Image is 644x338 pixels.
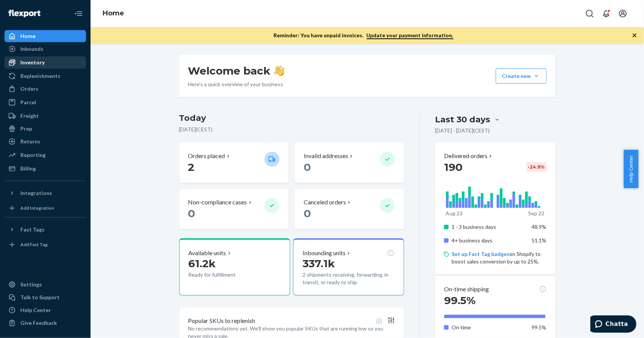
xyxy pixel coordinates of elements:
div: Last 30 days [435,114,490,125]
a: Replenishments [5,70,86,82]
p: On time [452,324,526,331]
h1: Welcome back [188,64,284,78]
a: Settings [5,279,86,291]
p: 1 - 3 business days [452,223,526,231]
a: Freight [5,110,86,122]
a: Set up Fast Tag badges [452,251,509,257]
p: Canceled orders [304,198,346,207]
a: Home [103,9,124,17]
img: Flexport logo [8,10,40,17]
p: Inbounding units [303,249,346,257]
iframe: Öppnar en widget där du kan chatta med en av våra agenter [590,315,636,334]
button: Close Navigation [71,6,86,21]
h3: Today [179,112,404,124]
div: Parcel [20,99,36,106]
a: Home [5,30,86,42]
button: Open notifications [599,6,614,21]
p: 2 shipments receiving, forwarding, in transit, or ready to ship [303,271,395,286]
button: Create new [496,69,547,84]
p: Popular SKUs to replenish [188,317,255,325]
span: 0 [188,207,195,220]
span: 337.1k [303,257,335,270]
button: Help Center [624,150,638,188]
p: Non-compliance cases [188,198,247,207]
button: Open account menu [615,6,630,21]
ol: breadcrumbs [97,3,130,24]
span: 61.2k [189,257,216,270]
p: on Shopify to boost sales conversion by up to 25%. [452,250,546,265]
div: Inventory [20,59,45,66]
a: Returns [5,136,86,148]
div: Billing [20,165,36,172]
a: Add Integration [5,202,86,214]
p: Here’s a quick overview of your business [188,81,284,88]
div: Add Fast Tag [20,241,48,248]
button: Orders placed 2 [179,143,289,183]
p: 4+ business days [452,237,526,244]
a: Update your payment information. [367,32,453,39]
p: Ready for fulfillment [189,271,258,279]
div: -24.9 % [527,162,547,172]
div: Reporting [20,151,46,159]
span: 0 [304,161,311,174]
p: Aug 23 [446,210,463,217]
a: Inbounds [5,43,86,55]
a: Inventory [5,56,86,69]
span: 51.1% [532,237,547,244]
p: Invalid addresses [304,152,348,160]
p: On-time shipping [444,285,489,294]
a: Add Fast Tag [5,239,86,251]
button: Invalid addresses 0 [295,143,404,183]
button: Talk to Support [5,291,86,303]
div: Fast Tags [20,226,45,233]
p: Reminder: You have unpaid invoices. [274,32,453,39]
div: Returns [20,138,40,145]
img: hand-wave emoji [274,65,284,76]
button: Available units61.2kReady for fulfillment [179,238,290,295]
div: Freight [20,112,39,120]
a: Reporting [5,149,86,161]
button: Inbounding units337.1k2 shipments receiving, forwarding, in transit, or ready to ship [293,238,404,295]
a: Parcel [5,96,86,108]
a: Orders [5,83,86,95]
a: Prep [5,123,86,135]
div: Integrations [20,189,52,197]
p: Sep 22 [528,210,544,217]
span: 48.9% [532,224,547,230]
button: Fast Tags [5,224,86,236]
button: Canceled orders 0 [295,189,404,229]
p: Orders placed [188,152,225,160]
a: Billing [5,163,86,175]
div: Inbounds [20,45,43,53]
div: Help Center [20,306,51,314]
a: Help Center [5,304,86,316]
span: 99.5% [532,324,547,330]
p: [DATE] ( CEST ) [179,126,404,133]
div: Orders [20,85,38,93]
div: Talk to Support [20,294,60,301]
div: Add Integration [20,205,54,211]
div: Replenishments [20,72,60,80]
span: 99.5% [444,294,476,307]
div: Home [20,32,35,40]
div: Settings [20,281,42,288]
button: Give Feedback [5,317,86,329]
span: 190 [444,161,463,174]
div: Prep [20,125,32,132]
p: Available units [189,249,226,257]
button: Integrations [5,187,86,199]
button: Non-compliance cases 0 [179,189,289,229]
button: Delivered orders [444,152,493,160]
button: Open Search Box [582,6,597,21]
span: 0 [304,207,311,220]
p: [DATE] - [DATE] ( CEST ) [435,127,490,134]
span: 2 [188,161,195,174]
div: Give Feedback [20,319,57,327]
